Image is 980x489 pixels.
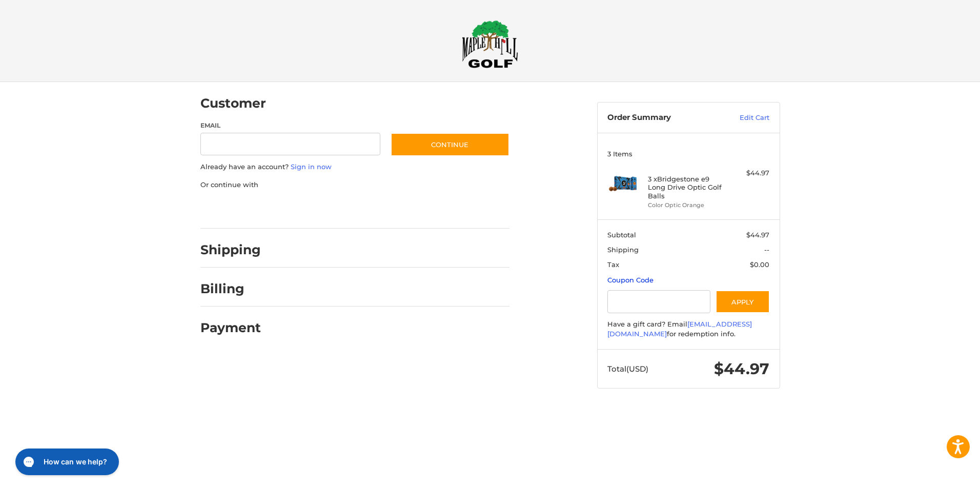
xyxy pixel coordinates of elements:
[607,319,769,339] div: Have a gift card? Email for redemption info.
[200,162,509,172] p: Already have an account?
[607,113,718,123] h3: Order Summary
[200,121,381,130] label: Email
[607,231,636,239] span: Subtotal
[746,231,769,239] span: $44.97
[607,260,619,269] span: Tax
[200,180,509,190] p: Or continue with
[391,133,509,156] button: Continue
[284,200,361,218] iframe: PayPal-paylater
[200,281,260,297] h2: Billing
[764,246,769,254] span: --
[371,200,447,218] iframe: PayPal-venmo
[462,20,518,68] img: Maple Hill Golf
[648,175,726,200] h4: 3 x Bridgestone e9 Long Drive Optic Golf Balls
[200,242,261,258] h2: Shipping
[607,364,648,374] span: Total (USD)
[10,445,122,479] iframe: Gorgias live chat messenger
[607,290,710,313] input: Gift Certificate or Coupon Code
[607,276,654,284] a: Coupon Code
[200,95,266,111] h2: Customer
[607,150,769,158] h3: 3 Items
[750,260,769,269] span: $0.00
[197,200,274,218] iframe: PayPal-paypal
[200,320,261,336] h2: Payment
[607,246,639,254] span: Shipping
[716,290,770,313] button: Apply
[648,201,726,210] li: Color Optic Orange
[729,168,769,178] div: $44.97
[291,162,332,171] a: Sign in now
[714,359,769,378] span: $44.97
[718,113,769,123] a: Edit Cart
